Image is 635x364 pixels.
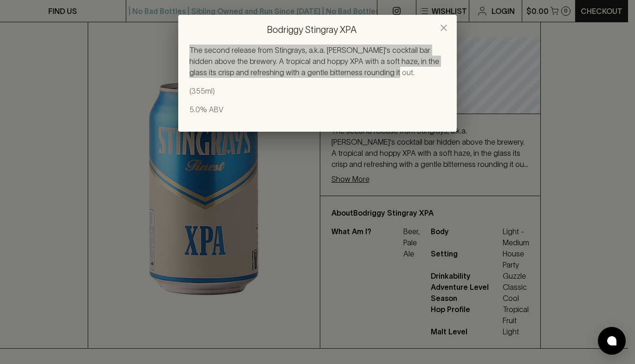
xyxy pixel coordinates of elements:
p: The second release from Stingrays, a.k.a. [PERSON_NAME]'s cocktail bar hidden above the brewery. ... [189,45,446,78]
img: bubble-icon [607,336,616,345]
p: 5.0% ABV [189,104,446,115]
button: close [434,19,453,37]
p: (355ml) [189,85,446,96]
h2: Bodriggy Stingray XPA [178,15,457,45]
